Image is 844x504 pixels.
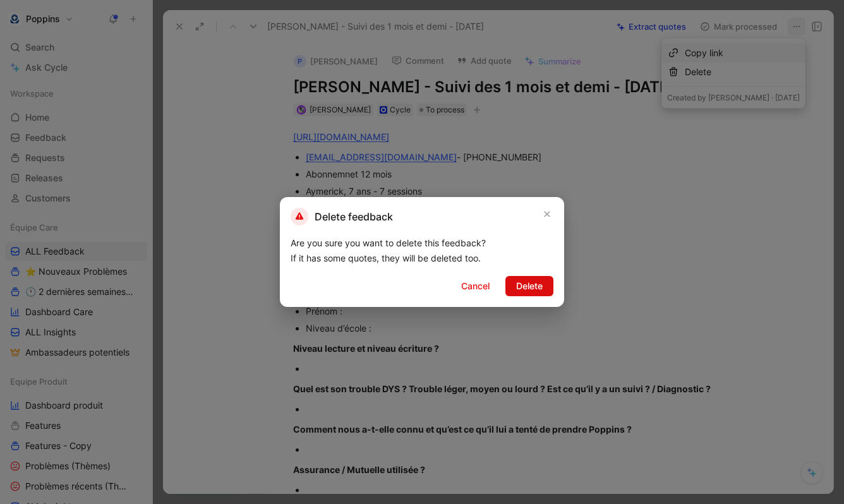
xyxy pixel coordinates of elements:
span: Cancel [461,279,490,294]
button: Delete [505,276,553,296]
button: Cancel [450,276,500,296]
div: Are you sure you want to delete this feedback? If it has some quotes, they will be deleted too. [291,236,553,266]
span: Delete [516,279,543,294]
h2: Delete feedback [291,208,393,225]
